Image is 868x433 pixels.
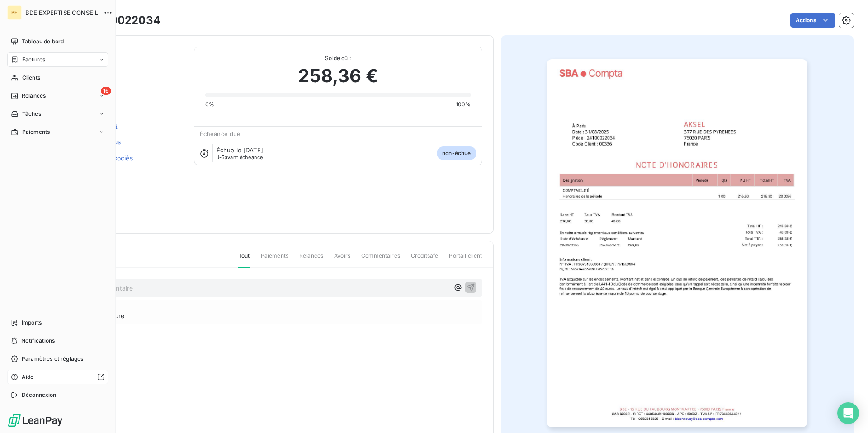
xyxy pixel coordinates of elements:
[456,100,471,108] span: 100%
[21,337,55,345] span: Notifications
[71,57,183,65] span: 01INFU0
[22,373,34,381] span: Aide
[217,155,263,160] span: avant échéance
[298,62,377,89] span: 258,36 €
[205,54,471,62] span: Solde dû :
[449,252,482,267] span: Portail client
[837,402,859,424] div: Open Intercom Messenger
[200,130,241,137] span: Échéance due
[22,128,50,136] span: Paiements
[25,9,98,16] span: BDE EXPERTISE CONSEIL
[334,252,350,267] span: Avoirs
[7,5,22,20] div: BE
[437,146,476,160] span: non-échue
[22,74,40,82] span: Clients
[22,355,83,363] span: Paramètres et réglages
[217,146,263,154] span: Échue le [DATE]
[361,252,400,267] span: Commentaires
[7,413,63,428] img: Logo LeanPay
[547,59,807,427] img: invoice_thumbnail
[261,252,288,267] span: Paiements
[790,13,835,28] button: Actions
[22,92,46,100] span: Relances
[22,110,41,118] span: Tâches
[101,87,111,95] span: 16
[22,319,42,327] span: Imports
[238,252,250,268] span: Tout
[411,252,439,267] span: Creditsafe
[22,38,64,46] span: Tableau de bord
[7,370,108,384] a: Aide
[217,154,225,160] span: J-5
[85,12,160,28] h3: 24100022034
[22,56,45,64] span: Factures
[205,100,214,108] span: 0%
[22,391,57,399] span: Déconnexion
[299,252,323,267] span: Relances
